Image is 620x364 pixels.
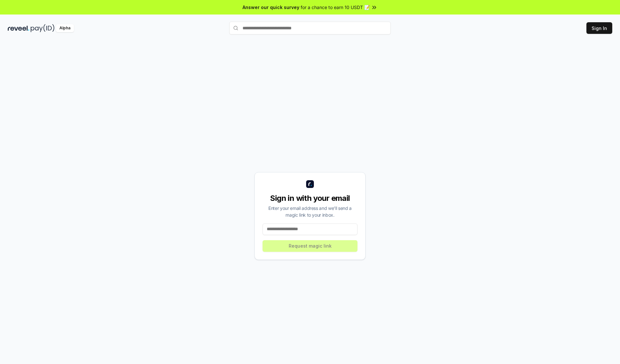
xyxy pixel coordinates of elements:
img: reveel_dark [8,24,29,32]
img: logo_small [306,180,314,188]
span: Answer our quick survey [243,4,299,11]
img: pay_id [31,24,55,32]
div: Sign in with your email [263,193,357,203]
button: Sign In [586,22,612,34]
div: Alpha [56,24,74,32]
span: for a chance to earn 10 USDT 📝 [301,4,370,11]
div: Enter your email address and we’ll send a magic link to your inbox. [263,205,357,218]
